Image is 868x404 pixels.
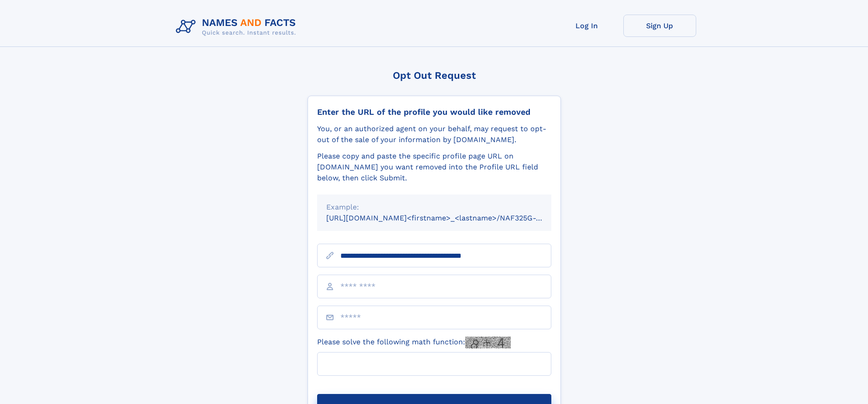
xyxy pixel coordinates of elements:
small: [URL][DOMAIN_NAME]<firstname>_<lastname>/NAF325G-xxxxxxxx [326,214,569,222]
label: Please solve the following math function: [317,337,511,348]
a: Sign Up [623,15,696,37]
div: Enter the URL of the profile you would like removed [317,107,551,117]
div: Example: [326,202,542,213]
div: Please copy and paste the specific profile page URL on [DOMAIN_NAME] you want removed into the Pr... [317,151,551,184]
img: Logo Names and Facts [172,15,303,39]
a: Log In [550,15,623,37]
div: Opt Out Request [308,70,561,81]
div: You, or an authorized agent on your behalf, may request to opt-out of the sale of your informatio... [317,123,551,145]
